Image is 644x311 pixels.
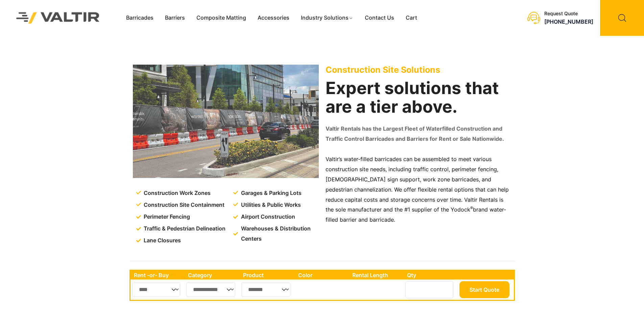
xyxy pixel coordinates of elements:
[295,13,359,23] a: Industry Solutions
[349,271,404,280] th: Rental Length
[459,281,509,298] button: Start Quote
[191,13,252,23] a: Composite Matting
[470,205,473,210] sup: ®
[120,13,159,23] a: Barricades
[252,13,295,23] a: Accessories
[295,271,349,280] th: Color
[400,13,423,23] a: Cart
[326,65,511,75] p: Construction Site Solutions
[239,212,295,222] span: Airport Construction
[326,79,511,116] h2: Expert solutions that are a tier above.
[159,13,191,23] a: Barriers
[185,271,240,280] th: Category
[142,236,181,246] span: Lane Closures
[7,3,109,32] img: Valtir Rentals
[130,271,185,280] th: Rent -or- Buy
[326,154,511,225] p: Valtir’s water-filled barricades can be assembled to meet various construction site needs, includ...
[239,200,301,210] span: Utilities & Public Works
[240,271,295,280] th: Product
[239,188,302,198] span: Garages & Parking Lots
[544,18,593,25] a: [PHONE_NUMBER]
[544,11,593,17] div: Request Quote
[142,224,225,234] span: Traffic & Pedestrian Delineation
[239,224,320,244] span: Warehouses & Distribution Centers
[142,188,211,198] span: Construction Work Zones
[142,200,224,210] span: Construction Site Containment
[359,13,400,23] a: Contact Us
[142,212,190,222] span: Perimeter Fencing
[404,271,457,280] th: Qty
[326,124,511,144] p: Valtir Rentals has the Largest Fleet of Waterfilled Construction and Traffic Control Barricades a...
